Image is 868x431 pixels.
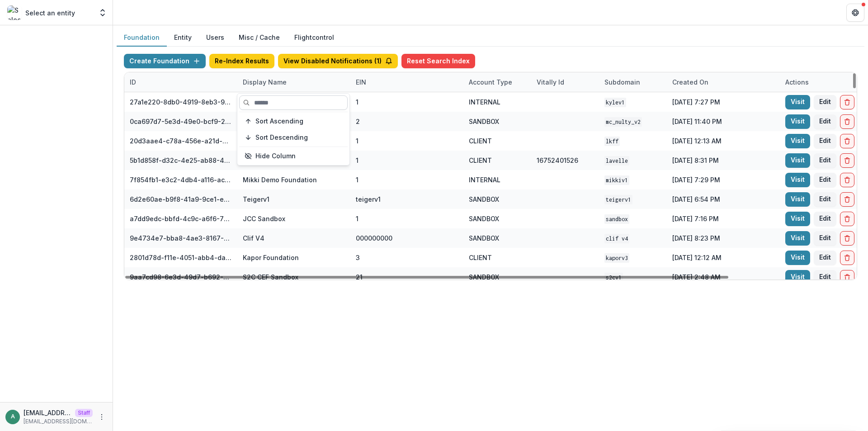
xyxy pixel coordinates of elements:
div: 1 [356,97,359,107]
div: EIN [350,72,463,92]
div: [DATE] 7:27 PM [667,92,780,112]
button: Reset Search Index [401,54,475,68]
div: Vitally Id [531,77,570,87]
div: 1 [356,214,359,223]
img: Select an entity [7,5,22,20]
div: 16752401526 [537,156,578,165]
a: Visit [785,270,810,284]
span: Sort Descending [255,134,308,142]
div: a7dd9edc-bbfd-4c9c-a6f6-76d0743bf1cd [130,214,232,223]
div: INTERNAL [469,175,500,185]
code: sandbox [604,214,629,224]
div: EIN [350,77,372,87]
div: Kapor Foundation [243,253,299,262]
a: Visit [785,231,810,246]
button: Foundation [117,29,167,47]
button: Delete Foundation [840,270,854,284]
a: Flightcontrol [294,33,334,42]
div: [DATE] 12:12 AM [667,248,780,267]
div: CLIENT [469,136,492,146]
div: 5b1d858f-d32c-4e25-ab88-434536713791 [130,156,232,165]
code: mc_nulty_v2 [604,117,642,127]
div: 9aa7cd98-6e3d-49d7-b692-3e5f3d1facd4 [130,272,232,282]
button: Edit [814,153,836,168]
div: 0ca697d7-5e3d-49e0-bcf9-217f69e92d71 [130,117,232,126]
code: mikkiv1 [604,175,629,185]
div: Display Name [237,72,350,92]
button: Edit [814,173,836,187]
a: Visit [785,134,810,148]
div: 7f854fb1-e3c2-4db4-a116-aca576521abc [130,175,232,185]
div: 2801d78d-f11e-4051-abb4-dab00da98882 [130,253,232,262]
button: Edit [814,251,836,265]
button: Edit [814,114,836,129]
div: Mikki Demo Foundation [243,175,317,185]
code: kaporv3 [604,253,629,263]
div: Subdomain [599,72,667,92]
div: 27a1e220-8db0-4919-8eb3-9f29ee33f7b0 [130,97,232,107]
div: SANDBOX [469,214,499,223]
div: anveet@trytemelio.com [11,414,15,420]
div: ID [124,77,142,87]
button: More [96,412,107,422]
button: Hide Column [239,149,348,163]
div: SANDBOX [469,272,499,282]
button: Delete Foundation [840,95,854,109]
code: teigerv1 [604,195,632,204]
div: 1 [356,175,359,185]
div: Created on [667,72,780,92]
div: 6d2e60ae-b9f8-41a9-9ce1-e608d0f20ec5 [130,194,232,204]
div: INTERNAL [469,97,500,107]
button: Delete Foundation [840,251,854,265]
p: [EMAIL_ADDRESS][DOMAIN_NAME] [24,417,93,426]
a: Visit [785,251,810,265]
div: 20d3aae4-c78a-456e-a21d-91c97a6a725f [130,136,232,146]
code: lavelle [604,156,629,166]
div: Account Type [463,72,531,92]
div: Account Type [463,77,518,87]
button: Delete Foundation [840,114,854,129]
a: Visit [785,173,810,187]
div: 1 [356,156,359,165]
div: SANDBOX [469,194,499,204]
button: Delete Foundation [840,134,854,148]
p: Select an entity [25,8,75,18]
div: [DATE] 7:16 PM [667,209,780,228]
button: Delete Foundation [840,173,854,187]
button: Edit [814,212,836,226]
div: S2C CEF Sandbox [243,272,298,282]
button: Delete Foundation [840,153,854,168]
div: teigerv1 [356,194,381,204]
button: Edit [814,270,836,284]
div: [DATE] 7:29 PM [667,170,780,189]
code: lkff [604,137,620,146]
div: [DATE] 11:40 PM [667,112,780,131]
p: [EMAIL_ADDRESS][DOMAIN_NAME] [24,408,71,417]
div: Display Name [237,77,292,87]
div: Vitally Id [531,72,599,92]
button: Delete Foundation [840,192,854,207]
div: JCC Sandbox [243,214,285,223]
button: Users [199,29,231,47]
div: Clif V4 [243,233,264,243]
div: [DATE] 8:23 PM [667,228,780,248]
button: Entity [167,29,199,47]
div: [DATE] 12:13 AM [667,131,780,151]
div: 2 [356,117,360,126]
button: Edit [814,231,836,246]
button: Open entity switcher [96,4,109,22]
div: SANDBOX [469,117,499,126]
button: Edit [814,192,836,207]
p: Staff [75,409,93,417]
div: 1 [356,136,359,146]
div: 21 [356,272,363,282]
div: SANDBOX [469,233,499,243]
button: Sort Descending [239,130,348,145]
button: Misc / Cache [231,29,287,47]
code: kylev1 [604,98,626,107]
a: Visit [785,114,810,129]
